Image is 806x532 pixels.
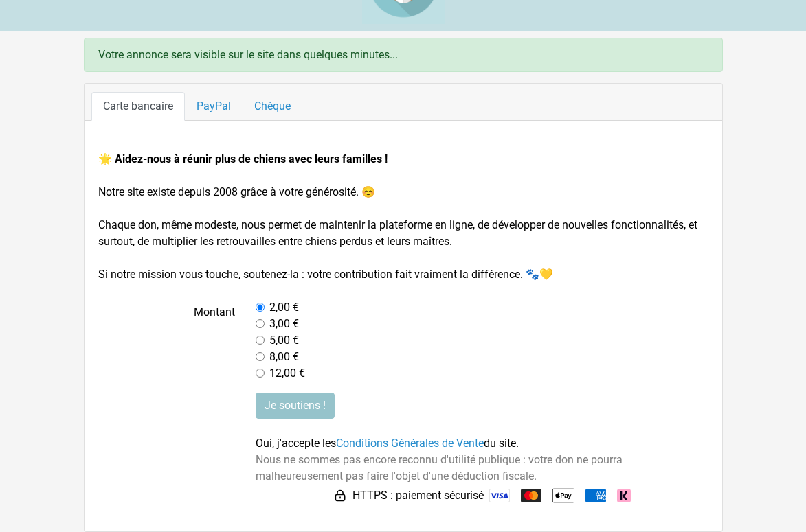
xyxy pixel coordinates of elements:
label: 12,00 € [269,365,305,382]
label: 3,00 € [269,316,299,332]
a: Carte bancaire [91,92,185,121]
img: American Express [585,489,606,502]
img: Mastercard [521,489,541,502]
div: Votre annonce sera visible sur le site dans quelques minutes... [84,38,723,72]
span: Nous ne sommes pas encore reconnu d'utilité publique : votre don ne pourra malheureusement pas fa... [256,453,623,483]
span: HTTPS : paiement sécurisé [352,487,484,504]
span: Oui, j'accepte les du site. [256,437,519,450]
label: 2,00 € [269,299,299,316]
form: Notre site existe depuis 2008 grâce à votre générosité. ☺️ Chaque don, même modeste, nous permet ... [98,151,708,507]
a: Chèque [243,92,302,121]
a: PayPal [185,92,243,121]
label: 8,00 € [269,349,299,365]
a: Conditions Générales de Vente [336,437,484,450]
label: Montant [88,299,246,382]
img: Visa [489,489,510,502]
img: HTTPS : paiement sécurisé [333,489,347,502]
img: Klarna [617,489,631,502]
strong: 🌟 Aidez-nous à réunir plus de chiens avec leurs familles ! [98,152,388,165]
label: 5,00 € [269,332,299,349]
input: Je soutiens ! [256,393,335,419]
img: Apple Pay [552,485,574,507]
